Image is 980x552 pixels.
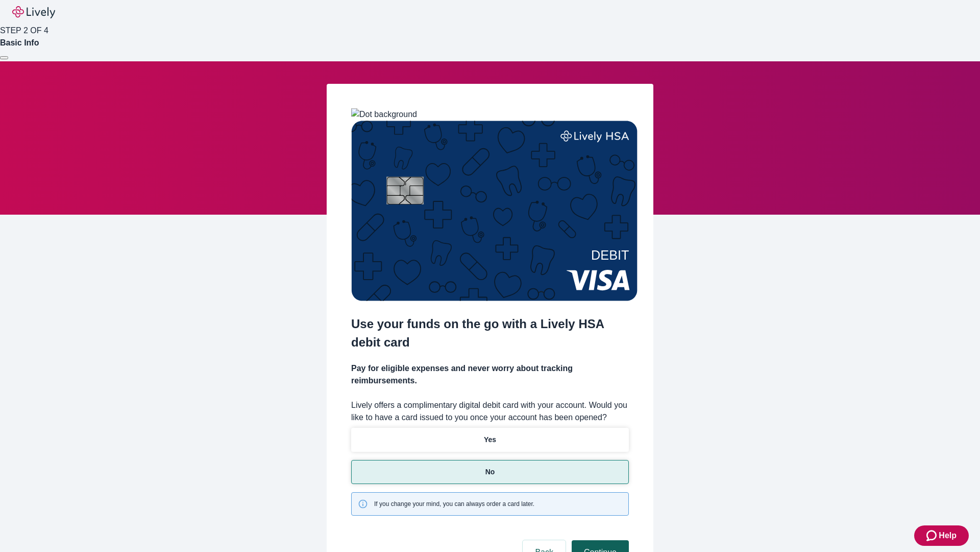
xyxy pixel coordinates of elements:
button: Zendesk support iconHelp [914,525,969,546]
label: Lively offers a complimentary digital debit card with your account. Would you like to have a card... [351,399,629,424]
button: No [351,460,629,484]
h4: Pay for eligible expenses and never worry about tracking reimbursements. [351,362,629,387]
img: Lively [12,6,55,18]
span: Help [939,530,957,542]
h2: Use your funds on the go with a Lively HSA debit card [351,315,629,352]
p: No [485,467,495,477]
img: Dot background [351,108,417,121]
button: Yes [351,428,629,452]
svg: Zendesk support icon [926,530,939,542]
span: If you change your mind, you can always order a card later. [374,499,534,509]
img: Debit card [351,121,638,301]
p: Yes [484,434,496,445]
